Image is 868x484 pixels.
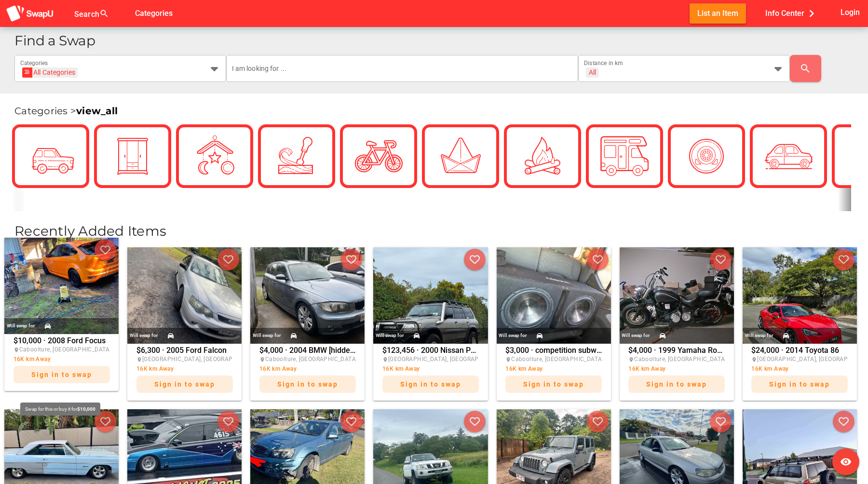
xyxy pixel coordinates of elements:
[127,8,180,17] a: Categories
[250,247,365,344] img: nicholas.robertson%2Bfacebook%40swapu.com.au%2F1437815210892446%2F1437815210892446-photo-0.jpg
[14,34,860,48] h1: Find a Swap
[505,357,511,363] i: place
[6,5,54,23] img: aSD8y5uGLpzPJLYTcYcjNu3laj1c05W5KWf0Ds+Za8uybjssssuu+yyyy677LKX2n+PWMSDJ9a87AAAAABJRU5ErkJggg==
[840,456,852,468] i: visibility
[154,380,215,388] span: Sign in to swap
[14,223,166,239] span: Recently Added Items
[628,365,665,372] span: 16K km Away
[697,7,738,20] span: List an Item
[497,247,611,344] img: nicholas.robertson%2Bfacebook%40swapu.com.au%2F1191748966054918%2F1191748966054918-photo-0.jpg
[800,63,811,74] i: search
[14,356,51,363] span: 16K km Away
[125,247,244,401] a: Will swap for$6,300 · 2005 Ford Falcon[GEOGRAPHIC_DATA], [GEOGRAPHIC_DATA]16K km AwaySign in to swap
[620,247,734,344] img: nicholas.robertson%2Bfacebook%40swapu.com.au%2F1060030926256335%2F1060030926256335-photo-0.jpg
[628,347,725,398] div: $4,000 · 1999 Yamaha Road Star
[136,347,233,398] div: $6,300 · 2005 Ford Falcon
[2,247,121,401] a: Will swap for$10,000 · 2008 Ford FocusCaboolture, [GEOGRAPHIC_DATA]16K km AwaySign in to swap
[751,357,757,363] i: place
[19,346,112,353] span: Caboolture, [GEOGRAPHIC_DATA]
[130,330,158,341] div: Will swap for
[136,365,174,372] span: 16K km Away
[135,5,173,21] span: Categories
[758,3,827,23] button: Info Center
[622,330,650,341] div: Will swap for
[523,380,584,388] span: Sign in to swap
[745,330,773,341] div: Will swap for
[382,347,479,398] div: $123,456 · 2000 Nissan Patrol
[740,247,859,401] a: Will swap for$24,000 · 2014 Toyota 86[GEOGRAPHIC_DATA], [GEOGRAPHIC_DATA]16K km AwaySign in to swap
[76,105,118,117] a: view_all
[690,3,746,23] button: List an Item
[751,365,788,372] span: 16K km Away
[505,347,602,398] div: $3,000 · competition subwoofer and amp
[259,365,297,372] span: 16K km Away
[232,55,573,82] input: I am looking for ...
[253,330,281,341] div: Will swap for
[248,247,367,401] a: Will swap for$4,000 · 2004 BMW [hidden information]465407Caboolture, [GEOGRAPHIC_DATA]16K km Away...
[371,247,490,401] a: Will swap for$123,456 · 2000 Nissan Patrol[GEOGRAPHIC_DATA], [GEOGRAPHIC_DATA]16K km AwaySign in ...
[127,3,180,23] button: Categories
[14,105,118,117] span: Categories >
[400,380,461,388] span: Sign in to swap
[277,380,338,388] span: Sign in to swap
[646,380,707,388] span: Sign in to swap
[617,247,736,401] a: Will swap for$4,000 · 1999 Yamaha Road StarCaboolture, [GEOGRAPHIC_DATA]16K km AwaySign in to swap
[265,356,358,363] span: Caboolture, [GEOGRAPHIC_DATA]
[804,6,819,21] i: chevron_right
[634,356,727,363] span: Caboolture, [GEOGRAPHIC_DATA]
[259,347,356,398] div: $4,000 · 2004 BMW [hidden information]465407
[382,357,388,363] i: place
[14,347,19,353] i: place
[382,365,420,372] span: 16K km Away
[121,8,132,19] i: false
[589,68,596,77] div: All
[136,357,142,363] i: place
[373,247,488,344] img: nicholas.robertson%2Bfacebook%40swapu.com.au%2F1231063405009320%2F1231063405009320-photo-0.jpg
[511,356,604,363] span: Caboolture, [GEOGRAPHIC_DATA]
[388,356,508,363] span: [GEOGRAPHIC_DATA], [GEOGRAPHIC_DATA]
[628,357,634,363] i: place
[376,330,404,341] div: Will swap for
[25,67,75,78] div: All Categories
[765,5,819,21] span: Info Center
[505,365,542,372] span: 16K km Away
[14,337,110,388] div: $10,000 · 2008 Ford Focus
[751,347,848,398] div: $24,000 · 2014 Toyota 86
[839,3,862,21] button: Login
[142,356,262,363] span: [GEOGRAPHIC_DATA], [GEOGRAPHIC_DATA]
[499,330,527,341] div: Will swap for
[4,238,119,334] img: nicholas.robertson%2Bfacebook%40swapu.com.au%2F739685161753555%2F739685161753555-photo-0.jpg
[7,321,35,331] div: Will swap for
[127,247,242,344] img: nicholas.robertson%2Bfacebook%40swapu.com.au%2F689519513780497%2F689519513780497-photo-0.jpg
[31,371,92,378] span: Sign in to swap
[743,247,857,344] img: nicholas.robertson%2Bfacebook%40swapu.com.au%2F1005097575124220%2F1005097575124220-photo-0.jpg
[259,357,265,363] i: place
[769,380,830,388] span: Sign in to swap
[841,6,860,19] span: Login
[494,247,613,401] a: Will swap for$3,000 · competition subwoofer and ampCaboolture, [GEOGRAPHIC_DATA]16K km AwaySign i...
